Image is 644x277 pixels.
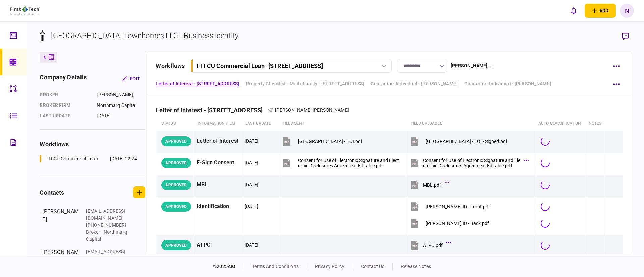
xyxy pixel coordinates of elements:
a: contact us [361,264,384,269]
th: files sent [279,116,407,131]
div: [EMAIL_ADDRESS][DOMAIN_NAME] [86,208,129,222]
div: Identification [197,199,239,214]
img: client company logo [10,6,40,15]
div: APPROVED [161,202,191,212]
button: Sridhar Kesani ID - Front.pdf [410,199,490,214]
div: [PERSON_NAME] [42,208,79,243]
a: FTFCU Commercial Loan[DATE] 22:24 [40,155,137,162]
div: APPROVED [161,180,191,190]
button: Consent for Use of Electronic Signature and Electronic Disclosures Agreement Editable.pdf [410,155,527,170]
a: release notes [401,264,431,269]
div: Sridhar Kesani ID - Front.pdf [426,204,490,209]
div: Consent for Use of Electronic Signature and Electronic Disclosures Agreement Editable.pdf [298,158,399,168]
div: APPROVED [161,136,191,146]
button: Edit [117,73,145,85]
div: [GEOGRAPHIC_DATA] Townhomes LLC - Business identity [51,30,238,41]
div: Northmarq Capital [97,102,145,109]
th: notes [585,116,605,131]
a: Letter of Interest - [STREET_ADDRESS] [156,80,239,87]
div: [PERSON_NAME] [97,91,145,98]
div: ATPC.pdf [423,243,443,248]
div: Crestwood Village - LOI - Signed.pdf [426,139,507,144]
div: © 2025 AIO [213,263,244,270]
div: [PERSON_NAME] , ... [451,62,494,69]
div: workflows [156,61,185,70]
div: broker firm [40,102,90,109]
th: Files uploaded [407,116,535,131]
div: Consent for Use of Electronic Signature and Electronic Disclosures Agreement Editable.pdf [423,158,520,168]
button: MBL.pdf [410,177,448,192]
div: E-Sign Consent [197,155,239,170]
th: status [156,116,194,131]
div: workflows [40,140,145,149]
button: ATPC.pdf [410,237,449,253]
a: Guarantor- Individual - [PERSON_NAME] [371,80,458,87]
div: Letter of Interest - [STREET_ADDRESS] [156,107,268,114]
span: [PERSON_NAME] [275,107,312,113]
th: auto classification [535,116,585,131]
div: Letter of Interest [197,134,239,149]
div: [PERSON_NAME] [42,248,79,269]
div: [DATE] [245,159,259,166]
th: last update [242,116,279,131]
button: Consent for Use of Electronic Signature and Electronic Disclosures Agreement Editable.pdf [282,155,399,170]
button: Crestwood Village - LOI.pdf [282,134,362,149]
div: contacts [40,188,64,197]
div: FTFCU Commercial Loan - [STREET_ADDRESS] [197,62,323,69]
button: Sridhar Kesani ID - Back.pdf [410,216,489,231]
button: N [620,4,634,18]
div: MBL.pdf [423,182,441,188]
th: Information item [194,116,242,131]
a: privacy policy [315,264,344,269]
div: [DATE] [245,138,259,144]
div: [DATE] [245,203,259,210]
div: ATPC [197,237,239,253]
div: Sridhar Kesani ID - Back.pdf [426,221,489,226]
span: , [312,107,313,113]
div: company details [40,73,87,85]
div: [DATE] [97,112,145,119]
div: Crestwood Village - LOI.pdf [298,139,362,144]
div: APPROVED [161,158,191,168]
div: Broker - Northmarq Capital [86,229,129,243]
a: terms and conditions [252,264,299,269]
div: [EMAIL_ADDRESS][DOMAIN_NAME] [86,248,129,262]
div: Broker [40,91,90,98]
span: [PERSON_NAME] [313,107,349,113]
div: last update [40,112,90,119]
div: [PHONE_NUMBER] [86,222,129,229]
div: APPROVED [161,240,191,250]
a: Property Checklist - Multi-Family - [STREET_ADDRESS] [246,80,364,87]
div: FTFCU Commercial Loan [45,155,98,162]
div: [DATE] 22:24 [110,155,137,162]
div: [DATE] [245,241,259,248]
div: [DATE] [245,181,259,188]
button: open adding identity options [585,4,616,18]
a: Guarantor- Individual - [PERSON_NAME] [464,80,551,87]
div: MBL [197,177,239,192]
button: open notifications list [567,4,581,18]
button: FTFCU Commercial Loan- [STREET_ADDRESS] [191,59,392,73]
button: Crestwood Village - LOI - Signed.pdf [410,134,507,149]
